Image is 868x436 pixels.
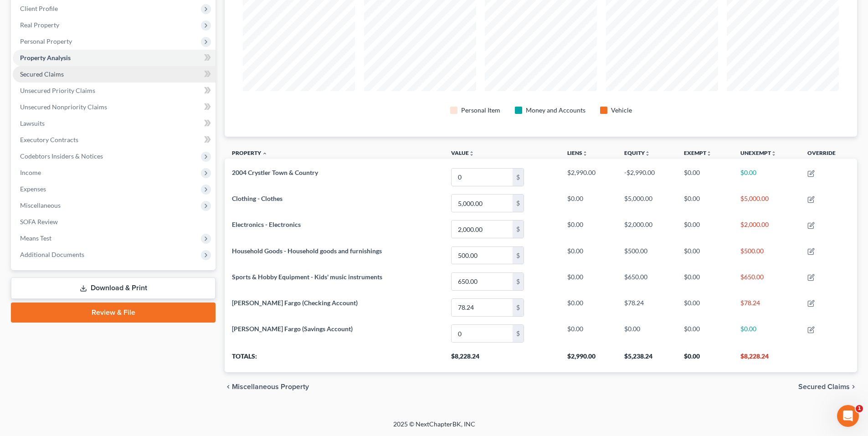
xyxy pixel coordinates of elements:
span: Property Analysis [20,54,71,62]
td: $78.24 [617,294,677,320]
iframe: Intercom live chat [837,405,859,427]
span: 2004 Crystler Town & Country [232,169,318,176]
span: Executory Contracts [20,136,78,144]
i: expand_less [262,151,267,156]
input: 0.00 [452,299,513,316]
div: $ [513,325,524,342]
a: Exemptunfold_more [684,149,712,156]
td: $0.00 [677,242,733,268]
a: Unexemptunfold_more [740,149,776,156]
a: Property expand_less [232,149,267,156]
th: $2,990.00 [560,347,617,372]
span: Unsecured Priority Claims [20,87,95,94]
input: 0.00 [452,247,513,264]
div: $ [513,247,524,264]
button: Secured Claims chevron_right [798,383,857,390]
a: Property Analysis [13,50,216,66]
div: Money and Accounts [526,106,586,115]
i: unfold_more [771,151,776,156]
td: $2,990.00 [560,164,617,190]
span: [PERSON_NAME] Fargo (Savings Account) [232,325,353,333]
span: Means Test [20,234,51,242]
i: unfold_more [582,151,588,156]
span: Additional Documents [20,251,84,258]
a: Executory Contracts [13,132,216,148]
td: $0.00 [733,164,800,190]
input: 0.00 [452,273,513,290]
span: [PERSON_NAME] Fargo (Checking Account) [232,299,358,307]
td: $0.00 [560,242,617,268]
td: $0.00 [560,216,617,242]
span: Secured Claims [798,383,850,390]
th: $0.00 [677,347,733,372]
span: SOFA Review [20,218,58,226]
th: $8,228.24 [444,347,560,372]
td: $500.00 [733,242,800,268]
td: $0.00 [677,320,733,346]
td: $5,000.00 [617,190,677,216]
td: $0.00 [560,190,617,216]
td: -$2,990.00 [617,164,677,190]
i: chevron_left [225,383,232,390]
span: Income [20,169,41,176]
input: 0.00 [452,325,513,342]
td: $0.00 [677,216,733,242]
th: $5,238.24 [617,347,677,372]
span: Miscellaneous [20,201,61,209]
a: Download & Print [11,277,216,299]
input: 0.00 [452,169,513,186]
span: Secured Claims [20,70,64,78]
span: Codebtors Insiders & Notices [20,152,103,160]
td: $500.00 [617,242,677,268]
span: Real Property [20,21,59,29]
span: Household Goods - Household goods and furnishings [232,247,382,255]
input: 0.00 [452,221,513,238]
a: Unsecured Priority Claims [13,82,216,99]
span: Electronics - Electronics [232,221,301,228]
td: $0.00 [560,294,617,320]
td: $0.00 [677,294,733,320]
td: $0.00 [560,320,617,346]
i: chevron_right [850,383,857,390]
td: $78.24 [733,294,800,320]
td: $0.00 [677,268,733,294]
div: Personal Item [461,106,500,115]
a: Review & File [11,303,216,323]
th: Override [800,144,857,164]
td: $0.00 [560,268,617,294]
div: Vehicle [611,106,632,115]
span: Unsecured Nonpriority Claims [20,103,107,111]
div: $ [513,273,524,290]
span: Sports & Hobby Equipment - Kids' music instruments [232,273,382,281]
i: unfold_more [645,151,650,156]
td: $2,000.00 [733,216,800,242]
td: $0.00 [677,164,733,190]
a: Valueunfold_more [451,149,474,156]
button: chevron_left Miscellaneous Property [225,383,309,390]
td: $0.00 [733,320,800,346]
span: Expenses [20,185,46,193]
i: unfold_more [469,151,474,156]
th: $8,228.24 [733,347,800,372]
a: Equityunfold_more [624,149,650,156]
input: 0.00 [452,195,513,212]
a: Liensunfold_more [567,149,588,156]
div: 2025 © NextChapterBK, INC [175,420,694,436]
td: $0.00 [617,320,677,346]
span: Client Profile [20,5,58,12]
div: $ [513,195,524,212]
a: SOFA Review [13,214,216,230]
td: $650.00 [733,268,800,294]
a: Secured Claims [13,66,216,82]
a: Unsecured Nonpriority Claims [13,99,216,115]
div: $ [513,299,524,316]
th: Totals: [225,347,444,372]
a: Lawsuits [13,115,216,132]
span: 1 [856,405,863,412]
span: Lawsuits [20,119,45,127]
td: $650.00 [617,268,677,294]
span: Miscellaneous Property [232,383,309,390]
span: Personal Property [20,37,72,45]
span: Clothing - Clothes [232,195,282,202]
td: $0.00 [677,190,733,216]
